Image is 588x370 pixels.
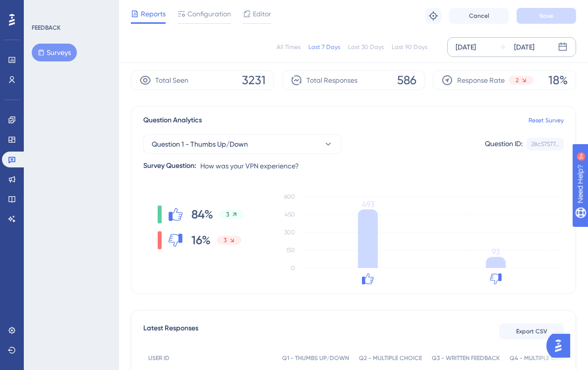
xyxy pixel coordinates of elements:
[546,331,576,361] iframe: UserGuiding AI Assistant Launcher
[155,74,188,86] span: Total Seen
[456,41,476,53] div: [DATE]
[191,232,211,248] span: 16%
[200,160,299,172] span: How was your VPN experience?
[362,200,374,209] tspan: 493
[517,8,576,24] button: Save
[485,138,523,151] div: Question ID:
[285,211,295,218] tspan: 450
[191,207,213,222] span: 84%
[224,236,227,244] span: 3
[359,354,422,362] span: Q2 - MULTIPLE CHOICE
[141,8,166,20] span: Reports
[286,247,295,254] tspan: 150
[510,354,573,362] span: Q4 - MULTIPLE CHOICE
[32,44,77,61] button: Surveys
[514,41,534,53] div: [DATE]
[469,12,489,20] span: Cancel
[531,140,559,148] div: 28c57577...
[23,2,62,14] span: Need Help?
[253,8,271,20] span: Editor
[67,5,73,13] div: 9+
[397,72,416,88] span: 586
[284,229,295,236] tspan: 300
[457,74,505,86] span: Response Rate
[148,354,170,362] span: USER ID
[308,43,340,51] div: Last 7 Days
[516,327,547,335] span: Export CSV
[516,76,519,84] span: 2
[143,160,196,172] div: Survey Question:
[143,114,202,126] span: Question Analytics
[499,323,564,339] button: Export CSV
[284,193,295,200] tspan: 600
[152,138,248,150] span: Question 1 - Thumbs Up/Down
[32,24,60,32] div: FEEDBACK
[529,116,564,124] a: Reset Survey
[187,8,231,20] span: Configuration
[548,72,568,88] span: 18%
[306,74,357,86] span: Total Responses
[282,354,349,362] span: Q1 - THUMBS UP/DOWN
[539,12,553,20] span: Save
[392,43,427,51] div: Last 90 Days
[226,211,229,218] span: 3
[291,264,295,271] tspan: 0
[432,354,500,362] span: Q3 - WRITTEN FEEDBACK
[242,72,266,88] span: 3231
[143,322,198,340] span: Latest Responses
[348,43,384,51] div: Last 30 Days
[277,43,300,51] div: All Times
[449,8,509,24] button: Cancel
[492,247,500,257] tspan: 93
[143,134,342,154] button: Question 1 - Thumbs Up/Down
